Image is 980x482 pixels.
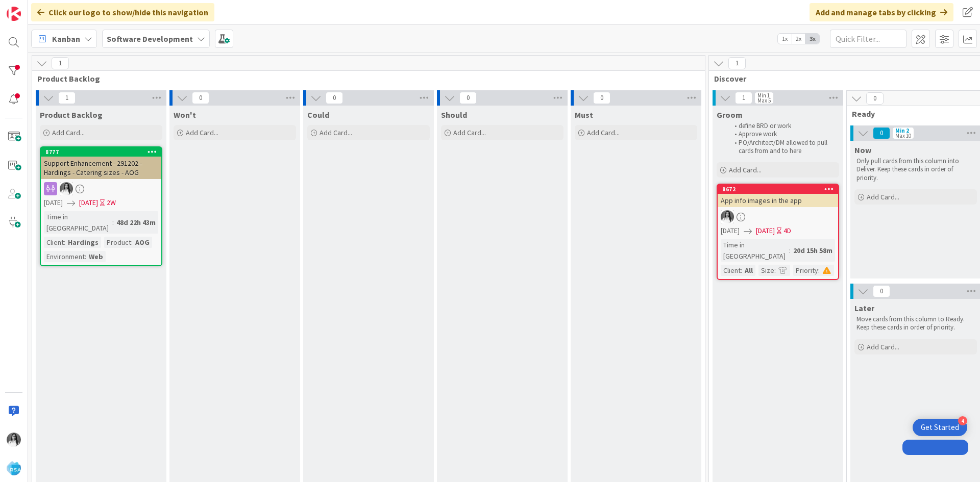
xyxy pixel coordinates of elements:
[718,194,838,207] div: App info images in the app
[40,110,103,120] span: Product Backlog
[86,251,106,262] div: Web
[575,110,593,120] span: Must
[593,92,610,104] span: 0
[873,127,890,139] span: 0
[728,57,746,69] span: 1
[58,92,76,104] span: 1
[789,245,791,256] span: :
[44,251,85,262] div: Environment
[133,237,152,248] div: AOG
[717,110,743,120] span: Groom
[52,128,85,137] span: Add Card...
[41,147,161,179] div: 8777Support Enhancement - 291202 - Hardings - Catering sizes - AOG
[913,419,967,436] div: Open Get Started checklist, remaining modules: 4
[852,109,972,119] span: Ready
[854,303,874,313] span: Later
[44,237,64,248] div: Client
[757,98,771,103] div: Max 5
[729,165,762,174] span: Add Card...
[714,73,976,84] span: Discover
[729,139,838,156] li: PO/Architect/DM allowed to pull cards from and to here
[107,34,193,44] b: Software Development
[718,210,838,223] div: bs
[174,110,196,120] span: Won't
[718,185,838,207] div: 8672App info images in the app
[131,237,133,248] span: :
[722,186,838,193] div: 8672
[186,128,218,137] span: Add Card...
[45,148,161,156] div: 8777
[756,225,775,236] span: [DATE]
[895,133,911,138] div: Max 10
[895,128,909,133] div: Min 2
[741,265,742,276] span: :
[307,110,329,120] span: Could
[79,197,98,208] span: [DATE]
[64,237,65,248] span: :
[587,128,620,137] span: Add Card...
[757,93,770,98] div: Min 1
[774,265,776,276] span: :
[718,185,838,194] div: 8672
[459,92,477,104] span: 0
[758,265,774,276] div: Size
[721,210,734,223] img: bs
[7,7,21,21] img: Visit kanbanzone.com
[721,265,741,276] div: Client
[791,245,835,256] div: 20d 15h 58m
[7,433,21,447] img: bs
[742,265,755,276] div: All
[112,217,114,228] span: :
[958,416,967,425] div: 4
[873,285,890,297] span: 0
[44,197,63,208] span: [DATE]
[721,239,789,262] div: Time in [GEOGRAPHIC_DATA]
[867,192,899,201] span: Add Card...
[441,110,467,120] span: Should
[792,34,805,44] span: 2x
[721,225,740,236] span: [DATE]
[40,146,162,266] a: 8777Support Enhancement - 291202 - Hardings - Catering sizes - AOGbs[DATE][DATE]2WTime in [GEOGRA...
[85,251,86,262] span: :
[856,315,975,332] p: Move cards from this column to Ready. Keep these cards in order of priority.
[192,92,209,104] span: 0
[52,57,69,69] span: 1
[52,33,80,45] span: Kanban
[65,237,101,248] div: Hardings
[867,342,899,351] span: Add Card...
[31,3,214,21] div: Click our logo to show/hide this navigation
[793,265,818,276] div: Priority
[729,130,838,138] li: Approve work
[41,182,161,195] div: bs
[41,157,161,179] div: Support Enhancement - 291202 - Hardings - Catering sizes - AOG
[783,225,791,236] div: 4D
[114,217,158,228] div: 48d 22h 43m
[7,461,21,475] img: avatar
[818,265,820,276] span: :
[453,128,486,137] span: Add Card...
[104,237,131,248] div: Product
[856,157,975,182] p: Only pull cards from this column into Deliver. Keep these cards in order of priority.
[60,182,73,195] img: bs
[830,30,906,48] input: Quick Filter...
[44,211,112,234] div: Time in [GEOGRAPHIC_DATA]
[810,3,953,21] div: Add and manage tabs by clicking
[735,92,752,104] span: 1
[326,92,343,104] span: 0
[921,422,959,433] div: Get Started
[107,197,116,208] div: 2W
[37,73,692,84] span: Product Backlog
[805,34,819,44] span: 3x
[729,122,838,130] li: define BRD or work
[866,92,884,105] span: 0
[320,128,352,137] span: Add Card...
[854,145,871,155] span: Now
[717,184,839,280] a: 8672App info images in the appbs[DATE][DATE]4DTime in [GEOGRAPHIC_DATA]:20d 15h 58mClient:AllSize...
[41,147,161,157] div: 8777
[778,34,792,44] span: 1x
